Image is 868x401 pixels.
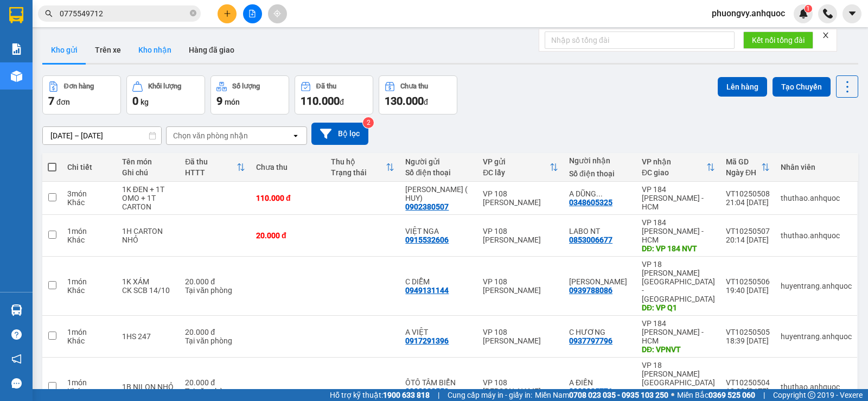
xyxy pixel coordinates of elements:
[726,168,761,177] div: Ngày ĐH
[185,336,245,345] div: Tại văn phòng
[483,328,558,345] div: VP 108 [PERSON_NAME]
[569,286,612,295] div: 0939788086
[104,61,191,77] div: 0908666688
[569,156,631,165] div: Người nhận
[67,235,111,244] div: Khác
[9,7,23,23] img: logo-vxr
[130,37,180,63] button: Kho nhận
[185,157,237,166] div: Đã thu
[483,378,558,396] div: VP 108 [PERSON_NAME]
[781,282,852,290] div: huyentrang.anhquoc
[180,37,243,63] button: Hàng đã giao
[569,328,631,336] div: C HƯƠNG
[256,194,320,202] div: 110.000 đ
[185,378,245,387] div: 20.000 đ
[405,277,472,286] div: C DIỄM
[173,130,248,141] div: Chọn văn phòng nhận
[67,163,111,171] div: Chi tiết
[438,389,439,401] span: |
[569,198,612,207] div: 0348605325
[325,153,400,182] th: Toggle SortBy
[64,82,94,90] div: Đơn hàng
[67,277,111,286] div: 1 món
[569,227,631,235] div: LABO NT
[301,94,340,107] span: 110.000
[703,7,794,20] span: phuongvy.anhquoc
[210,75,289,114] button: Số lượng9món
[291,131,300,140] svg: open
[60,8,188,20] input: Tìm tên, số ĐT hoặc mã đơn
[569,387,612,396] div: 0908825771
[642,319,715,345] div: VP 184 [PERSON_NAME] - HCM
[122,185,175,211] div: 1K ĐEN + 1T OMO + 1T CARTON
[483,157,550,166] div: VP gửi
[483,168,550,177] div: ĐC lấy
[185,328,245,336] div: 20.000 đ
[86,37,130,63] button: Trên xe
[781,231,852,240] div: thuthao.anhquoc
[67,198,111,207] div: Khác
[781,332,852,341] div: huyentrang.anhquoc
[726,227,770,235] div: VT10250507
[448,389,532,401] span: Cung cấp máy in - giấy in:
[642,157,706,166] div: VP nhận
[126,75,205,114] button: Khối lượng0kg
[773,77,831,97] button: Tạo Chuyến
[331,157,386,166] div: Thu hộ
[483,189,558,207] div: VP 108 [PERSON_NAME]
[483,277,558,295] div: VP 108 [PERSON_NAME]
[67,378,111,387] div: 1 món
[405,168,472,177] div: Số điện thoại
[720,153,775,182] th: Toggle SortBy
[104,10,130,22] span: Nhận:
[535,389,668,401] span: Miền Nam
[11,354,22,364] span: notification
[726,157,761,166] div: Mã GD
[642,185,715,211] div: VP 184 [PERSON_NAME] - HCM
[569,235,612,244] div: 0853006677
[569,391,668,399] strong: 0708 023 035 - 0935 103 250
[9,48,96,63] div: 0918271631
[709,391,755,399] strong: 0369 525 060
[642,244,715,253] div: DĐ: VP 184 NVT
[42,75,121,114] button: Đơn hàng7đơn
[405,227,472,235] div: VIỆT NGA
[405,185,472,202] div: C HẰNG ( HUY)
[216,94,222,107] span: 9
[67,227,111,235] div: 1 món
[726,198,770,207] div: 21:04 [DATE]
[273,10,281,17] span: aim
[642,168,706,177] div: ĐC giao
[122,157,175,166] div: Tên món
[822,31,829,39] span: close
[726,378,770,387] div: VT10250504
[67,328,111,336] div: 1 món
[405,387,449,396] div: 0908922553
[248,10,256,17] span: file-add
[185,277,245,286] div: 20.000 đ
[405,328,472,336] div: A VIỆT
[545,31,735,49] input: Nhập số tổng đài
[843,4,861,23] button: caret-down
[256,231,320,240] div: 20.000 đ
[405,286,449,295] div: 0949131144
[569,378,631,387] div: A ĐIỀN
[718,77,767,97] button: Lên hàng
[232,82,260,90] div: Số lượng
[569,169,631,178] div: Số điện thoại
[806,5,810,12] span: 1
[122,277,175,286] div: 1K XÁM
[11,329,22,340] span: question-circle
[316,82,336,90] div: Đã thu
[218,4,237,23] button: plus
[119,77,171,96] span: VPNVT
[104,48,191,61] div: C TRÂM
[405,235,449,244] div: 0915532606
[122,332,175,341] div: 1HS 247
[190,10,196,16] span: close-circle
[726,336,770,345] div: 18:39 [DATE]
[185,168,237,177] div: HTTT
[596,189,603,198] span: ...
[67,189,111,198] div: 3 món
[225,98,240,106] span: món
